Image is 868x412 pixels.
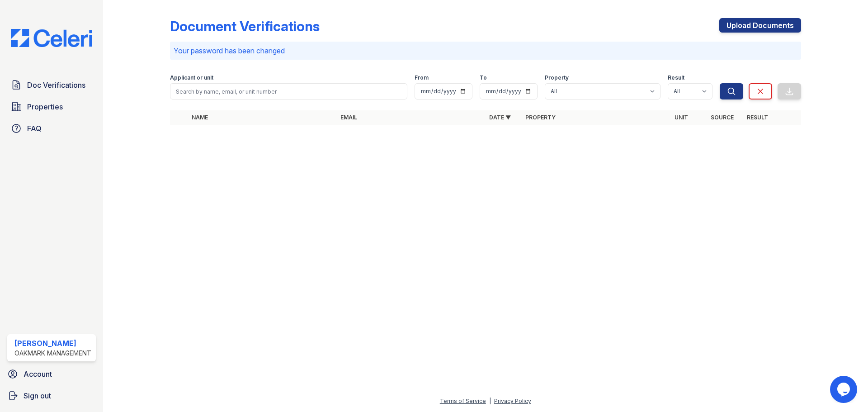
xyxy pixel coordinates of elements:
[668,74,684,81] label: Result
[14,349,91,358] div: Oakmark Management
[170,83,407,99] input: Search by name, email, or unit number
[719,18,801,33] a: Upload Documents
[7,98,96,116] a: Properties
[27,101,63,112] span: Properties
[415,74,429,81] label: From
[4,387,99,405] a: Sign out
[747,114,768,121] a: Result
[480,74,487,81] label: To
[170,74,213,81] label: Applicant or unit
[24,390,51,401] span: Sign out
[440,398,486,404] a: Terms of Service
[7,76,96,94] a: Doc Verifications
[4,29,99,47] img: CE_Logo_Blue-a8612792a0a2168367f1c8372b55b34899dd931a85d93a1a3d3e32e68fde9ad4.png
[7,119,96,137] a: FAQ
[174,45,797,56] p: Your password has been changed
[494,398,531,404] a: Privacy Policy
[27,80,85,90] span: Doc Verifications
[525,114,556,121] a: Property
[830,376,859,403] iframe: chat widget
[4,365,99,383] a: Account
[711,114,734,121] a: Source
[489,398,491,404] div: |
[489,114,511,121] a: Date ▼
[24,369,52,379] span: Account
[545,74,569,81] label: Property
[14,338,91,349] div: [PERSON_NAME]
[340,114,357,121] a: Email
[27,123,42,134] span: FAQ
[192,114,208,121] a: Name
[170,18,320,34] div: Document Verifications
[675,114,688,121] a: Unit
